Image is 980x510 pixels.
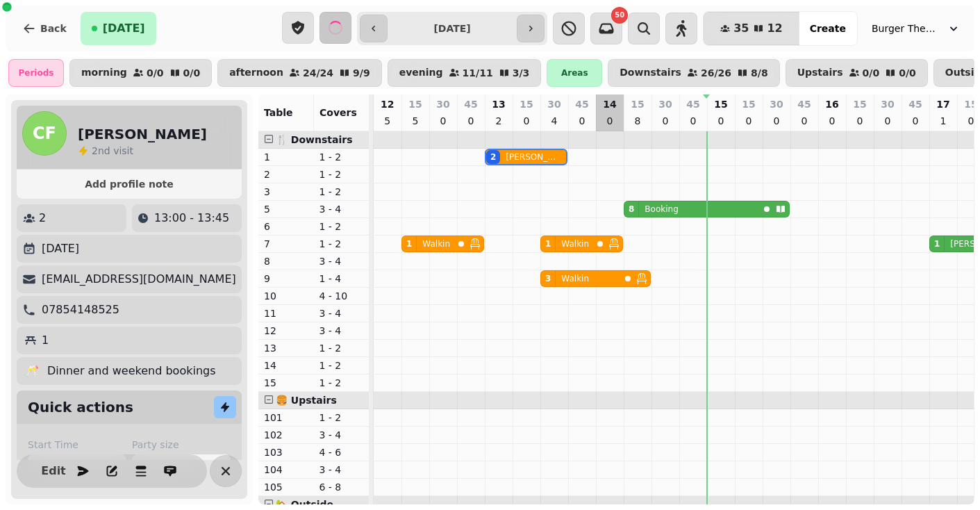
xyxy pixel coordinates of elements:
[40,24,67,33] span: Back
[319,480,364,494] p: 6 - 8
[438,114,449,128] p: 0
[770,97,783,111] p: 30
[547,59,602,87] div: Areas
[743,114,754,128] p: 0
[8,59,64,87] div: Periods
[264,107,293,118] span: Table
[78,124,207,144] h2: [PERSON_NAME]
[620,67,681,79] p: Downstairs
[42,271,236,288] p: [EMAIL_ADDRESS][DOMAIN_NAME]
[264,445,308,459] p: 103
[33,125,56,142] span: CF
[493,114,504,128] p: 2
[863,16,969,41] button: Burger Theory
[490,151,496,163] div: 2
[882,114,893,128] p: 0
[938,114,949,128] p: 1
[853,97,866,111] p: 15
[881,97,894,111] p: 30
[39,210,46,227] p: 2
[103,23,145,34] span: [DATE]
[408,97,422,111] p: 15
[264,150,308,164] p: 1
[264,254,308,268] p: 8
[319,463,364,477] p: 3 - 4
[872,22,941,35] span: Burger Theory
[47,363,216,379] p: Dinner and weekend bookings
[576,114,588,128] p: 0
[183,68,201,78] p: 0 / 0
[701,68,731,78] p: 26 / 26
[631,97,644,111] p: 15
[797,97,811,111] p: 45
[42,240,79,257] p: [DATE]
[319,272,364,286] p: 1 - 4
[632,114,643,128] p: 8
[615,12,624,19] span: 50
[264,289,308,303] p: 10
[608,59,779,87] button: Downstairs26/268/8
[264,220,308,233] p: 6
[92,144,133,158] p: visit
[771,114,782,128] p: 0
[319,202,364,216] p: 3 - 4
[827,114,838,128] p: 0
[382,114,393,128] p: 5
[545,238,551,249] div: 1
[319,254,364,268] p: 3 - 4
[276,395,337,406] span: 🍔 Upstairs
[964,97,977,111] p: 15
[319,289,364,303] p: 4 - 10
[69,59,212,87] button: morning0/00/0
[406,238,412,249] div: 1
[264,324,308,338] p: 12
[303,68,333,78] p: 24 / 24
[264,359,308,372] p: 14
[11,12,78,45] button: Back
[264,272,308,286] p: 9
[25,363,39,379] p: 🥂
[147,68,164,78] p: 0 / 0
[825,97,838,111] p: 16
[751,68,768,78] p: 8 / 8
[319,341,364,355] p: 1 - 2
[714,97,727,111] p: 15
[81,12,156,45] button: [DATE]
[42,302,119,318] p: 07854148525
[388,59,542,87] button: evening11/113/3
[767,23,782,34] span: 12
[464,97,477,111] p: 45
[506,151,556,163] p: [PERSON_NAME] [PERSON_NAME]
[92,145,98,156] span: 2
[319,107,357,118] span: Covers
[319,411,364,425] p: 1 - 2
[965,114,977,128] p: 0
[264,306,308,320] p: 11
[319,306,364,320] p: 3 - 4
[28,397,133,417] h2: Quick actions
[319,150,364,164] p: 1 - 2
[264,185,308,199] p: 3
[319,376,364,390] p: 1 - 2
[381,97,394,111] p: 12
[319,428,364,442] p: 3 - 4
[319,167,364,181] p: 1 - 2
[521,114,532,128] p: 0
[22,175,236,193] button: Add profile note
[319,445,364,459] p: 4 - 6
[319,185,364,199] p: 1 - 2
[264,480,308,494] p: 105
[276,499,333,510] span: 🏡 Outside
[264,411,308,425] p: 101
[742,97,755,111] p: 15
[660,114,671,128] p: 0
[353,68,370,78] p: 9 / 9
[561,238,589,249] p: Walkin
[688,114,699,128] p: 0
[319,220,364,233] p: 1 - 2
[733,23,749,34] span: 35
[264,463,308,477] p: 104
[399,67,443,79] p: evening
[264,341,308,355] p: 13
[264,167,308,181] p: 2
